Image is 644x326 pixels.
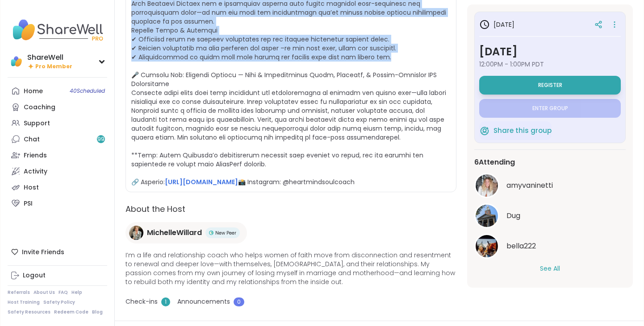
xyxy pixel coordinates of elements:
a: MichelleWillardMichelleWillardNew PeerNew Peer [125,222,247,243]
img: amyvaninetti [476,174,498,197]
span: Pro Member [35,63,72,70]
span: Announcements [177,297,230,306]
a: Referrals [8,289,30,296]
a: DugDug [474,203,626,228]
div: Home [24,87,43,96]
a: Help [71,289,82,296]
h2: About the Host [125,203,456,215]
span: Register [538,82,562,89]
div: Host [24,183,39,192]
div: Support [24,119,50,128]
a: Blog [92,309,103,315]
img: MichelleWillard [129,226,143,240]
a: PSI [8,195,107,211]
div: Activity [24,167,47,176]
h3: [DATE] [479,44,621,60]
a: Friends [8,147,107,163]
span: 1 [161,297,170,306]
div: PSI [24,199,33,208]
span: Dug [506,210,520,221]
span: amyvaninetti [506,180,553,191]
div: Invite Friends [8,244,107,260]
img: ShareWell Nav Logo [8,14,107,45]
a: bella222bella222 [474,234,626,259]
a: Support [8,115,107,131]
a: About Us [33,289,55,296]
span: 12:00PM - 1:00PM PDT [479,60,621,69]
span: New Peer [215,230,236,236]
span: I’m a life and relationship coach who helps women of faith move from disconnection and resentment... [125,251,456,286]
a: Chat99 [8,131,107,147]
button: Enter group [479,99,621,118]
a: amyvaninettiamyvaninetti [474,173,626,198]
img: Dug [476,205,498,227]
img: New Peer [209,231,213,235]
span: bella222 [506,241,536,252]
img: ShareWell [9,54,24,69]
a: Host Training [8,299,40,305]
img: bella222 [476,235,498,257]
h3: [DATE] [479,19,514,30]
a: FAQ [59,289,68,296]
a: Safety Policy [43,299,75,305]
a: Host [8,179,107,195]
button: Share this group [479,121,552,140]
div: Logout [23,271,46,280]
span: Check-ins [125,297,158,306]
span: MichelleWillard [147,227,202,238]
a: Logout [8,268,107,284]
span: 0 [234,297,244,306]
a: Activity [8,163,107,179]
div: Friends [24,151,47,160]
div: ShareWell [27,53,72,62]
span: 99 [97,136,105,143]
div: Coaching [24,103,55,112]
a: Safety Resources [8,309,50,315]
button: Register [479,76,621,95]
a: Redeem Code [54,309,88,315]
span: Share this group [493,126,552,136]
a: Home40Scheduled [8,83,107,99]
span: 40 Scheduled [70,87,105,95]
button: See All [540,264,560,273]
img: ShareWell Logomark [479,125,490,136]
span: 6 Attending [474,157,515,168]
span: Enter group [532,105,568,112]
a: [URL][DOMAIN_NAME] [165,177,238,186]
div: Chat [24,135,40,144]
a: Coaching [8,99,107,115]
